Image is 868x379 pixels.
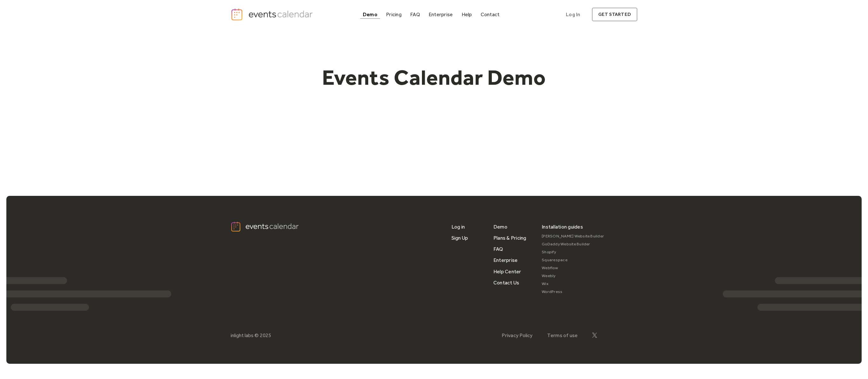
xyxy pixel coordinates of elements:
a: Pricing [383,10,404,19]
a: Demo [493,221,507,232]
a: Sign Up [451,232,468,243]
a: home [231,8,315,21]
div: Contact [481,13,500,16]
a: [PERSON_NAME] Website Builder [542,232,604,240]
a: Shopify [542,248,604,256]
a: Plans & Pricing [493,232,526,243]
div: Demo [363,13,377,16]
div: Help [462,13,472,16]
a: Wix [542,280,604,288]
a: Log in [451,221,465,232]
a: FAQ [408,10,423,19]
a: Weebly [542,272,604,280]
a: Enterprise [426,10,455,19]
a: Contact Us [493,277,519,288]
a: Contact [478,10,502,19]
a: Help [459,10,475,19]
a: Squarespace [542,256,604,264]
div: FAQ [410,13,420,16]
a: Enterprise [493,255,518,266]
a: get started [592,8,637,21]
a: WordPress [542,288,604,296]
div: Installation guides [542,221,583,232]
a: Demo [360,10,380,19]
a: Log In [559,8,587,21]
h1: Events Calendar Demo [312,64,556,90]
a: Privacy Policy [502,332,532,338]
a: Webflow [542,264,604,272]
a: Terms of use [547,332,578,338]
a: Help Center [493,266,521,277]
div: 2025 [260,332,271,338]
a: FAQ [493,243,503,255]
div: inlight labs © [231,332,259,338]
div: Enterprise [429,13,453,16]
a: GoDaddy Website Builder [542,240,604,248]
div: Pricing [386,13,402,16]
